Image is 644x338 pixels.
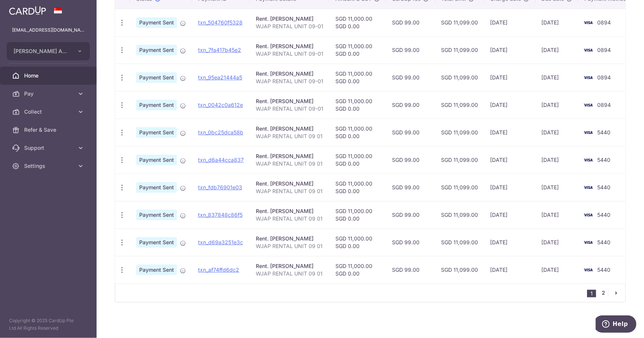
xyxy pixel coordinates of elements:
td: [DATE] [535,91,578,119]
p: WJAP RENTAL UNIT 09 01 [256,160,323,167]
span: Support [24,144,74,152]
iframe: Opens a widget where you can find more information [596,315,636,334]
span: 5440 [597,266,610,273]
td: [DATE] [484,174,535,201]
span: Payment Sent [136,72,177,83]
span: Payment Sent [136,45,177,55]
nav: pager [587,284,625,302]
td: [DATE] [535,9,578,36]
span: 0894 [597,47,611,53]
td: SGD 11,000.00 SGD 0.00 [329,64,386,91]
div: Rent. [PERSON_NAME] [256,15,323,23]
span: 0894 [597,19,611,26]
td: SGD 99.00 [386,91,435,119]
img: Bank Card [581,46,596,55]
p: WJAP RENTAL UNIT 09 01 [256,242,323,250]
td: [DATE] [535,201,578,228]
td: [DATE] [535,256,578,283]
td: [DATE] [535,228,578,256]
td: [DATE] [535,146,578,174]
span: 5440 [597,184,610,190]
td: SGD 99.00 [386,146,435,174]
p: WJAP RENTAL UNIT 09-01 [256,23,323,30]
td: [DATE] [535,119,578,146]
span: Payment Sent [136,210,177,220]
div: Rent. [PERSON_NAME] [256,235,323,242]
p: WJAP RENTAL UNIT 09 01 [256,132,323,140]
td: SGD 11,000.00 SGD 0.00 [329,9,386,36]
td: SGD 11,000.00 SGD 0.00 [329,228,386,256]
div: Rent. [PERSON_NAME] [256,43,323,50]
a: txn_7fa417b45e2 [198,47,241,53]
span: Payment Sent [136,100,177,110]
span: 0894 [597,74,611,81]
div: Rent. [PERSON_NAME] [256,97,323,105]
a: txn_504760f5328 [198,19,243,26]
td: SGD 99.00 [386,228,435,256]
td: [DATE] [484,119,535,146]
span: Refer & Save [24,126,74,134]
img: Bank Card [581,238,596,247]
span: Payment Sent [136,265,177,275]
span: 0894 [597,102,611,108]
td: [DATE] [484,9,535,36]
span: 5440 [597,129,610,136]
a: txn_0042c0a612e [198,102,243,108]
td: [DATE] [484,146,535,174]
div: Rent. [PERSON_NAME] [256,70,323,78]
a: txn_95ea21444a5 [198,74,242,81]
span: 5440 [597,157,610,163]
td: [DATE] [484,201,535,228]
li: 1 [587,290,596,297]
td: SGD 11,099.00 [435,64,484,91]
td: SGD 99.00 [386,64,435,91]
td: [DATE] [484,36,535,64]
td: SGD 99.00 [386,201,435,228]
img: Bank Card [581,100,596,110]
span: Collect [24,108,74,116]
td: SGD 99.00 [386,119,435,146]
span: [PERSON_NAME] Anaesthetic Practice [14,47,69,55]
td: SGD 11,000.00 SGD 0.00 [329,91,386,119]
span: Settings [24,162,74,170]
img: Bank Card [581,183,596,192]
p: WJAP RENTAL UNIT 09-01 [256,78,323,85]
a: txn_d69a3251e3c [198,239,243,245]
td: SGD 11,099.00 [435,119,484,146]
img: Bank Card [581,155,596,164]
p: WJAP RENTAL UNIT 09 01 [256,215,323,222]
img: Bank Card [581,18,596,27]
td: SGD 11,000.00 SGD 0.00 [329,146,386,174]
a: txn_af74ffd6dc2 [198,266,239,273]
span: Payment Sent [136,155,177,165]
td: SGD 11,099.00 [435,91,484,119]
td: SGD 99.00 [386,256,435,283]
td: SGD 99.00 [386,174,435,201]
div: Rent. [PERSON_NAME] [256,207,323,215]
p: WJAP RENTAL UNIT 09-01 [256,105,323,113]
button: [PERSON_NAME] Anaesthetic Practice [7,42,90,60]
span: Payment Sent [136,127,177,138]
td: SGD 11,099.00 [435,201,484,228]
td: SGD 11,000.00 SGD 0.00 [329,36,386,64]
span: 5440 [597,239,610,245]
span: 5440 [597,212,610,218]
td: [DATE] [484,256,535,283]
td: SGD 11,099.00 [435,228,484,256]
div: Rent. [PERSON_NAME] [256,125,323,132]
td: [DATE] [535,174,578,201]
div: Rent. [PERSON_NAME] [256,180,323,187]
span: Home [24,72,74,79]
td: [DATE] [484,64,535,91]
a: txn_0bc25dca58b [198,129,243,136]
td: SGD 11,099.00 [435,256,484,283]
img: Bank Card [581,210,596,219]
a: txn_d6a44cca837 [198,157,244,163]
td: SGD 11,000.00 SGD 0.00 [329,119,386,146]
p: [EMAIL_ADDRESS][DOMAIN_NAME] [12,26,85,34]
div: Rent. [PERSON_NAME] [256,262,323,270]
img: Bank Card [581,265,596,274]
img: Bank Card [581,73,596,82]
a: 2 [599,288,608,297]
td: SGD 99.00 [386,36,435,64]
